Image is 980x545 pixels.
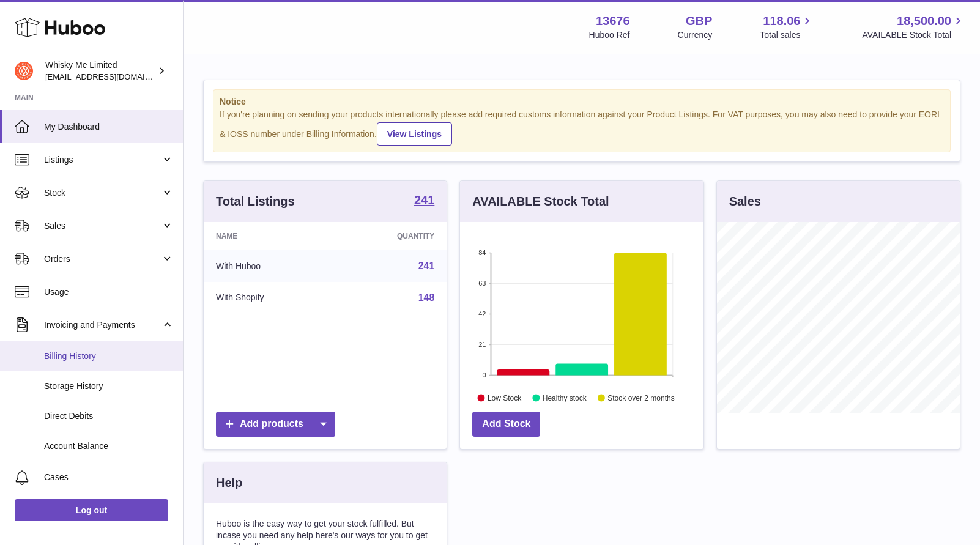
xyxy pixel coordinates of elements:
[44,319,161,331] span: Invoicing and Payments
[589,29,630,41] div: Huboo Ref
[862,13,965,41] a: 18,500.00 AVAILABLE Stock Total
[488,393,522,402] text: Low Stock
[483,371,486,379] text: 0
[608,393,675,402] text: Stock over 2 months
[220,109,944,146] div: If you're planning on sending your products internationally please add required customs informati...
[44,380,174,392] span: Storage History
[44,350,174,362] span: Billing History
[479,341,486,348] text: 21
[479,280,486,287] text: 63
[472,412,540,437] a: Add Stock
[763,13,800,29] span: 118.06
[204,282,335,314] td: With Shopify
[414,194,434,209] a: 241
[216,475,242,491] h3: Help
[44,440,174,452] span: Account Balance
[15,499,168,521] a: Log out
[44,410,174,422] span: Direct Debits
[15,62,33,80] img: orders@whiskyshop.com
[760,29,814,41] span: Total sales
[596,13,630,29] strong: 13676
[44,286,174,298] span: Usage
[44,220,161,232] span: Sales
[414,194,434,206] strong: 241
[479,249,486,256] text: 84
[335,222,447,250] th: Quantity
[204,222,335,250] th: Name
[472,193,609,210] h3: AVAILABLE Stock Total
[479,310,486,317] text: 42
[686,13,712,29] strong: GBP
[45,59,155,83] div: Whisky Me Limited
[44,472,174,483] span: Cases
[678,29,713,41] div: Currency
[760,13,814,41] a: 118.06 Total sales
[216,412,335,437] a: Add products
[377,122,452,146] a: View Listings
[44,154,161,166] span: Listings
[45,72,180,81] span: [EMAIL_ADDRESS][DOMAIN_NAME]
[862,29,965,41] span: AVAILABLE Stock Total
[418,261,435,271] a: 241
[216,193,295,210] h3: Total Listings
[44,121,174,133] span: My Dashboard
[204,250,335,282] td: With Huboo
[897,13,951,29] span: 18,500.00
[44,187,161,199] span: Stock
[418,292,435,303] a: 148
[729,193,761,210] h3: Sales
[543,393,587,402] text: Healthy stock
[44,253,161,265] span: Orders
[220,96,944,108] strong: Notice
